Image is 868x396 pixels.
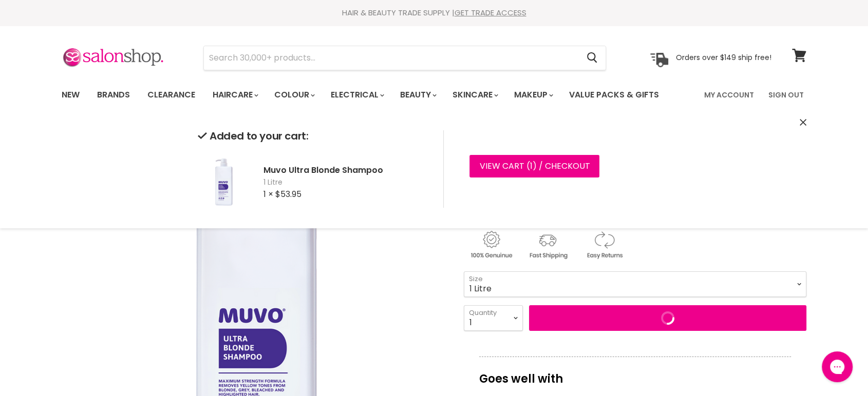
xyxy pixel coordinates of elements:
[49,8,819,18] div: HAIR & BEAUTY TRADE SUPPLY |
[392,84,443,106] a: Beauty
[203,46,606,70] form: Product
[676,53,771,62] p: Orders over $149 ship free!
[445,84,504,106] a: Skincare
[323,84,390,106] a: Electrical
[698,84,760,106] a: My Account
[800,117,806,128] button: Close
[49,80,819,110] nav: Main
[263,177,427,188] span: 1 Litre
[561,84,667,106] a: Value Packs & Gifts
[464,229,518,261] img: genuine.gif
[578,46,606,70] button: Search
[54,84,87,106] a: New
[520,229,575,261] img: shipping.gif
[204,46,578,70] input: Search
[464,305,523,331] select: Quantity
[577,229,631,261] img: returns.gif
[263,188,273,200] span: 1 ×
[198,156,249,208] img: Muvo Ultra Blonde Shampoo
[263,165,427,175] h2: Muvo Ultra Blonde Shampoo
[469,155,599,177] a: View cart (1) / Checkout
[762,84,810,106] a: Sign Out
[198,130,427,142] h2: Added to your cart:
[275,188,301,200] span: $53.95
[455,7,526,18] a: GET TRADE ACCESS
[530,160,532,172] span: 1
[140,84,203,106] a: Clearance
[54,80,683,110] ul: Main menu
[89,84,138,106] a: Brands
[817,348,858,386] iframe: Gorgias live chat messenger
[267,84,321,106] a: Colour
[205,84,265,106] a: Haircare
[506,84,559,106] a: Makeup
[479,357,791,390] p: Goes well with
